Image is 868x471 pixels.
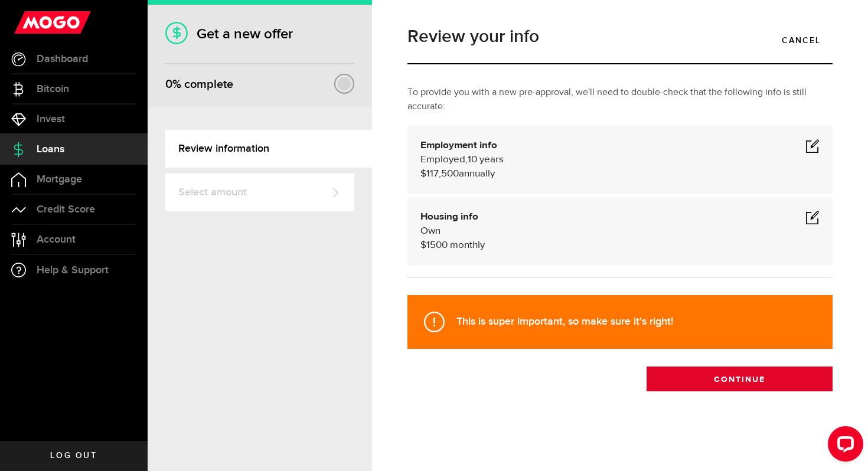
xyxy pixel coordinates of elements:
a: Review information [165,130,372,168]
b: Employment info [420,140,497,151]
h1: Review your info [407,28,833,45]
span: $117,500 [420,169,459,179]
span: Bitcoin [37,84,69,94]
span: 10 years [468,155,504,165]
span: , [465,155,468,165]
span: 0 [165,77,172,91]
span: monthly [450,240,485,250]
span: annually [459,169,495,179]
span: Credit Score [37,204,95,215]
span: Employed [420,155,465,165]
span: Own [420,226,440,236]
span: Loans [37,144,64,155]
span: Help & Support [37,265,109,276]
p: To provide you with a new pre-approval, we'll need to double-check that the following info is sti... [407,86,833,114]
strong: This is super important, so make sure it's right! [456,315,673,328]
span: 1500 [426,240,448,250]
button: Continue [647,367,833,391]
div: % complete [165,74,233,95]
a: Select amount [165,174,354,211]
span: Mortgage [37,174,82,185]
h1: Get a new offer [165,25,354,42]
span: Invest [37,114,65,125]
b: Housing info [420,212,478,222]
span: Account [37,234,76,245]
a: Cancel [770,28,833,53]
span: Log out [50,452,97,460]
iframe: LiveChat chat widget [818,421,868,471]
span: Dashboard [37,54,88,64]
span: $ [420,240,426,250]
